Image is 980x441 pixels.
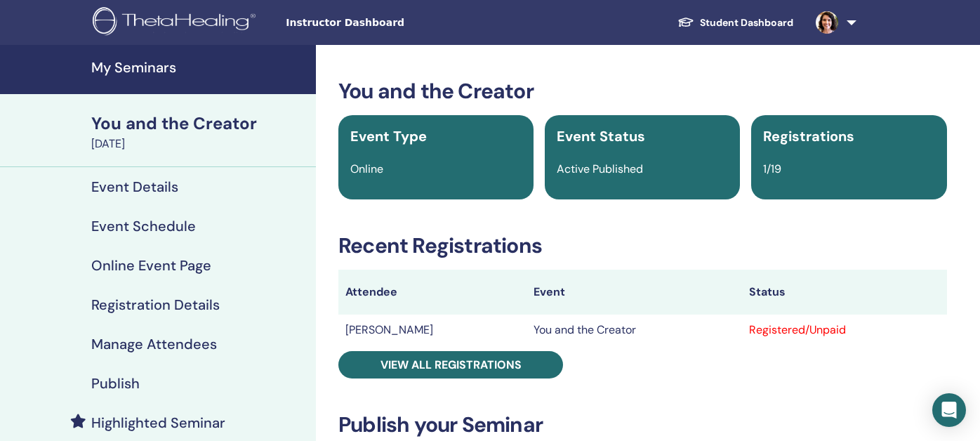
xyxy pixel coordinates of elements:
[286,15,496,30] span: Instructor Dashboard
[350,127,427,145] span: Event Type
[338,270,527,315] th: Attendee
[91,414,225,431] h4: Highlighted Seminar
[527,270,742,315] th: Event
[338,233,947,258] h3: Recent Registrations
[338,351,563,379] a: View all registrations
[763,127,854,145] span: Registrations
[742,270,947,315] th: Status
[350,162,383,176] span: Online
[91,218,196,235] h4: Event Schedule
[91,336,217,353] h4: Manage Attendees
[380,357,522,372] span: View all registrations
[91,136,307,152] div: [DATE]
[677,16,694,28] img: graduation-cap-white.svg
[557,127,645,145] span: Event Status
[91,375,140,392] h4: Publish
[91,296,220,313] h4: Registration Details
[91,112,307,136] div: You and the Creator
[816,11,838,34] img: default.jpg
[338,315,527,345] td: [PERSON_NAME]
[91,59,307,76] h4: My Seminars
[749,322,940,338] div: Registered/Unpaid
[557,162,643,176] span: Active Published
[666,10,804,36] a: Student Dashboard
[93,7,260,39] img: logo.png
[91,178,178,195] h4: Event Details
[83,112,316,152] a: You and the Creator[DATE]
[932,393,966,427] div: Open Intercom Messenger
[527,315,742,345] td: You and the Creator
[338,412,947,437] h3: Publish your Seminar
[338,79,947,104] h3: You and the Creator
[91,257,211,274] h4: Online Event Page
[763,162,781,176] span: 1/19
